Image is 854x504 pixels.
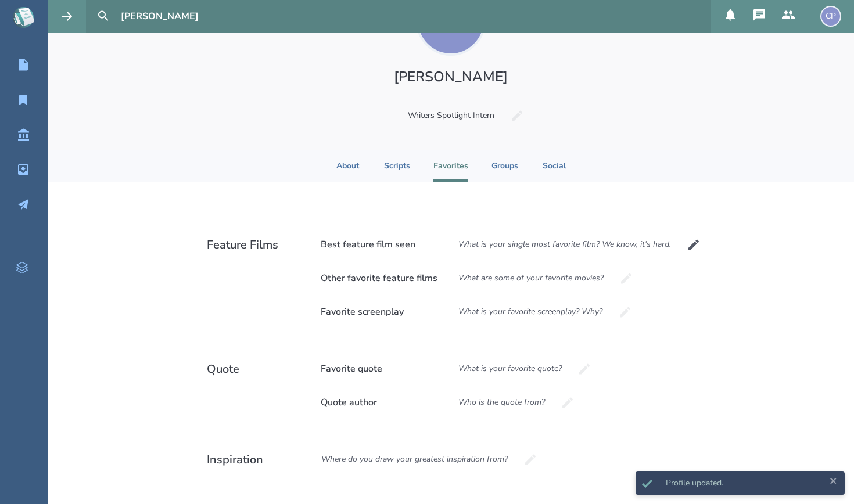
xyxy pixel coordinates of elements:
h2: Feature Films [207,237,311,322]
li: Favorites [433,150,468,182]
li: Social [541,150,567,182]
div: Profile updated. [659,471,823,495]
h2: Favorite quote [321,362,448,375]
div: CP [820,6,841,27]
h1: [PERSON_NAME] [344,67,558,86]
div: What is your favorite screenplay? Why? [448,296,612,327]
div: Writers Spotlight Intern [398,100,504,131]
div: Where do you draw your greatest inspiration from? [311,444,518,475]
h2: Favorite screenplay [321,305,448,318]
div: Who is the quote from? [448,387,555,418]
h2: Other favorite feature films [321,272,448,285]
h2: Best feature film seen [321,238,448,251]
h2: Quote author [321,396,448,409]
li: About [335,150,361,182]
div: What is your single most favorite film? We know, it's hard. [448,229,681,260]
h2: Inspiration [207,452,311,467]
li: Scripts [384,150,410,182]
h2: Quote [207,361,311,412]
li: Groups [491,150,518,182]
div: What are some of your favorite movies? [448,262,613,294]
div: What is your favorite quote? [448,353,572,384]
